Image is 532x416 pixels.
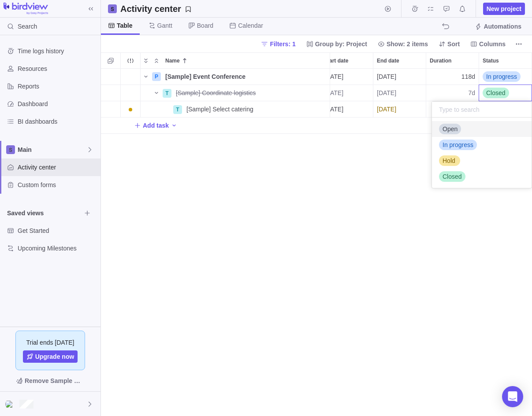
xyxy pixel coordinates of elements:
span: Closed [486,88,506,97]
span: Closed [443,172,462,181]
div: Status [479,85,532,101]
span: In progress [443,140,473,149]
span: Open [443,125,458,133]
input: Type to search [432,102,532,118]
div: grid [101,69,532,416]
span: Hold [443,156,455,165]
